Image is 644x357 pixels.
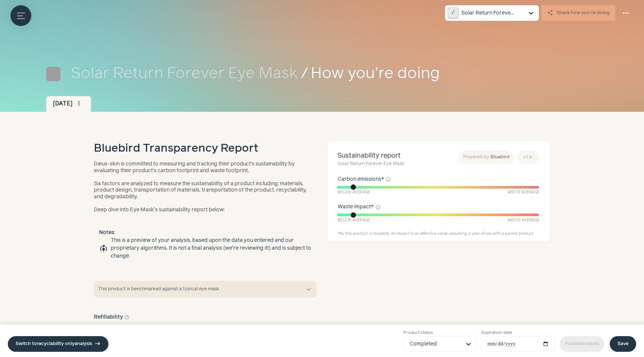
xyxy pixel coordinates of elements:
[338,151,404,168] h1: Sustainability report
[338,161,404,167] small: Solar Return Forever Eye Mask
[98,286,299,293] span: This product is benchmarked against a typical eye mask
[338,218,370,223] span: Below Average
[338,190,370,195] span: Below Average
[71,62,298,86] a: Solar Return Forever Eye Mask
[338,231,540,237] div: * As this product is reusable, its impact is an effective value, assuming a year of use with a pa...
[508,190,540,195] span: Above Average
[124,313,130,321] button: help_outline
[94,140,258,157] h1: Bluebird Transparency Report
[338,176,384,183] span: Carbon emissions *
[94,161,312,174] p: Dieux-skin is committed to measuring and tracking their product’s sustainability by evaluating th...
[94,313,130,321] h3: Refillability
[46,96,91,112] div: [DATE]
[311,62,598,86] span: How you're doing
[99,229,312,237] h5: Notes:
[508,218,540,223] span: Above Average
[448,7,459,19] kbd: /
[99,244,108,253] span: model_training
[490,155,509,159] span: Bluebird
[618,5,634,21] button: more_horiz
[94,281,317,298] button: This product is benchmarked against a typical eye mask expand_more
[94,181,312,200] p: Six factors are analyzed to measure the sustainability of a product including: materials, product...
[459,151,514,164] a: Powered by Bluebird
[304,285,313,294] button: expand_more
[482,330,555,336] small: Expiration date
[338,151,404,168] a: Sustainability reportSolar Return Forever Eye Mask
[621,9,630,18] span: more_horiz
[410,337,461,351] input: Product status
[8,336,108,352] a: Switch torecyclability onlyanalysis east
[99,237,312,260] li: This is a preview of your analysis, based upon the data you entered and our proprietary algorithm...
[338,203,374,211] span: Waste impact *
[76,100,82,107] span: more_vert
[375,205,381,210] button: info
[610,336,636,352] a: Save
[403,330,476,336] small: Product status
[74,98,84,109] button: more_vert
[301,62,308,86] span: /
[386,177,391,182] button: info
[95,341,101,347] span: east
[482,336,555,352] input: Expiration date
[94,207,312,214] p: Deep dive into Eye Mask's sustainability report below:
[518,151,539,164] a: v1.4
